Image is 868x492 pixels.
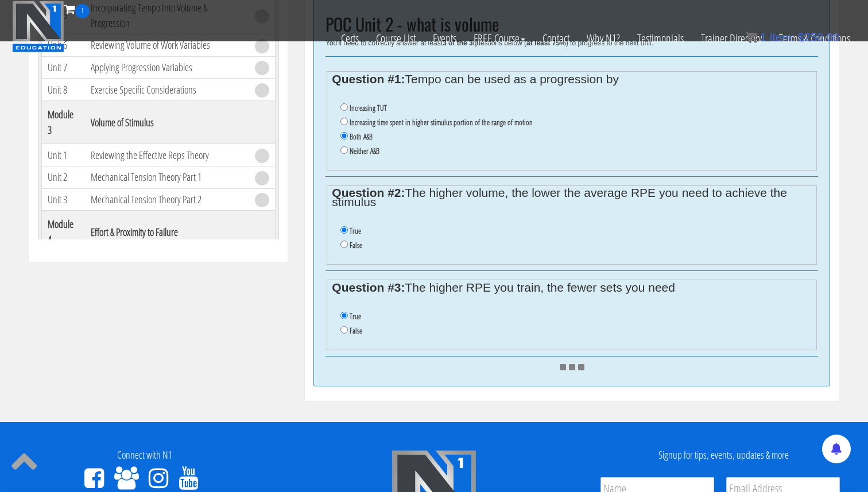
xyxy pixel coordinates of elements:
bdi: 250.00 [798,31,839,44]
span: $ [798,31,804,44]
a: Terms & Conditions [770,18,859,59]
label: True [350,226,361,235]
a: FREE Course [465,18,534,59]
a: 1 item: $250.00 [746,31,839,44]
legend: The higher RPE you train, the fewer sets you need [332,283,811,292]
a: Course List [367,18,424,59]
label: False [350,326,362,335]
legend: The higher volume, the lower the average RPE you need to achieve the stimulus [332,188,811,207]
img: ajax_loader.gif [560,364,584,370]
a: Why N1? [578,18,629,59]
td: Unit 2 [42,166,85,188]
h4: Signup for tips, events, updates & more [587,450,859,461]
td: Reviewing the Effective Reps Theory [85,144,249,166]
a: Contact [534,18,578,59]
td: Unit 8 [42,79,85,101]
a: Events [424,18,465,59]
span: 1 [75,4,90,18]
a: 1 [64,1,90,17]
td: Mechanical Tension Theory Part 2 [85,188,249,211]
a: Trainer Directory [692,18,770,59]
label: Increasing TUT [350,103,387,113]
td: Unit 7 [42,56,85,79]
strong: Question #1: [332,72,405,86]
td: Mechanical Tension Theory Part 1 [85,166,249,188]
label: Neither A&B [350,146,379,156]
td: Exercise Specific Considerations [85,79,249,101]
span: 1 [760,31,766,44]
img: n1-education [12,1,64,52]
td: Unit 3 [42,188,85,211]
a: Certs [332,18,367,59]
td: Applying Progression Variables [85,56,249,79]
label: False [350,241,362,250]
strong: Question #3: [332,281,405,294]
h4: Connect with N1 [9,450,281,461]
th: Effort & Proximity to Failure [85,211,249,254]
label: True [350,312,361,321]
td: Unit 1 [42,144,85,166]
th: Volume of Stimulus [85,101,249,144]
span: item: [770,31,795,44]
label: Both A&B [350,132,373,141]
strong: Question #2: [332,186,405,199]
th: Module 3 [42,101,85,144]
label: Increasing time spent in higher stimulus portion of the range of motion [350,118,533,127]
img: icon11.png [746,32,757,43]
th: Module 4 [42,211,85,254]
a: Testimonials [629,18,692,59]
legend: Tempo can be used as a progression by [332,75,811,84]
